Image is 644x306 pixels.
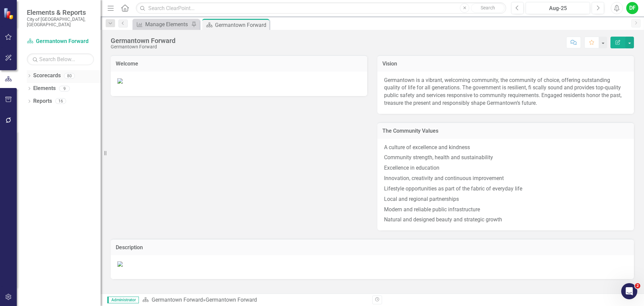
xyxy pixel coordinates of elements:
div: 16 [55,98,66,104]
button: Aug-25 [526,2,590,14]
div: Germantown Forward [215,21,268,29]
p: Lifestyle opportunities as part of the fabric of everyday life [384,184,627,194]
p: Local and regional partnerships [384,194,627,205]
img: 198-077_GermantownForward2035_Layout_rev2%20(4)_Page_01%20v2.jpg [117,78,123,84]
p: Excellence in education [384,163,627,173]
h3: The Community Values [382,128,629,134]
div: » [142,296,367,304]
div: Aug-25 [528,4,588,12]
p: A culture of excellence and kindness [384,144,627,153]
button: DF [626,2,638,14]
div: Manage Elements [145,20,190,29]
img: ClearPoint Strategy [3,7,15,19]
img: 198-077_GermantownForward2035_Layout_rev2%20(4)_Page_07.jpg [117,261,123,267]
p: Natural and designed beauty and strategic growth [384,215,627,224]
h3: Welcome [116,61,362,67]
span: Administrator [107,297,139,303]
span: Search [481,5,495,10]
a: Elements [33,85,56,92]
div: 80 [64,73,75,79]
span: 2 [635,283,640,289]
h3: Description [116,245,629,251]
span: Elements & Reports [27,8,94,16]
iframe: Intercom live chat [621,283,637,299]
a: Manage Elements [134,20,190,29]
a: Scorecards [33,72,61,80]
div: Germantown Forward [111,44,175,49]
input: Search ClearPoint... [136,2,506,14]
button: Search [471,3,504,13]
div: Germantown Forward [111,37,175,44]
p: Modern and reliable public infrastructure [384,205,627,215]
small: City of [GEOGRAPHIC_DATA], [GEOGRAPHIC_DATA] [27,16,94,28]
a: Reports [33,97,52,105]
a: Germantown Forward [27,38,94,45]
p: Community strength, health and sustainability [384,152,627,163]
input: Search Below... [27,53,94,65]
p: Innovation, creativity and continuous improvement [384,173,627,184]
p: Germantown is a vibrant, welcoming community, the community of choice, offering outstanding quali... [384,77,627,107]
h3: Vision [382,61,629,67]
div: Germantown Forward [206,297,257,303]
div: 9 [59,86,70,91]
a: Germantown Forward [152,297,203,303]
